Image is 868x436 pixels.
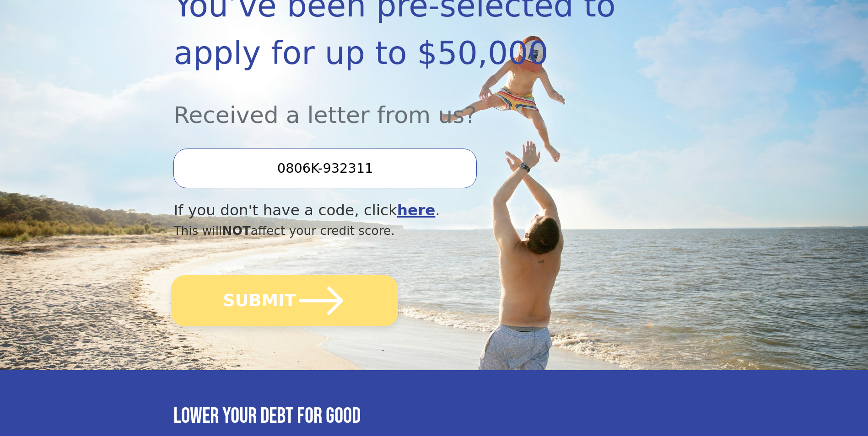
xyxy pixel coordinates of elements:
[173,149,476,188] input: Enter your Offer Code:
[173,222,616,240] div: This will affect your credit score.
[172,275,399,326] button: SUBMIT
[222,223,251,238] span: NOT
[173,77,616,132] div: Received a letter from us?
[173,403,694,430] h3: Lower your debt for good
[397,202,436,219] a: here
[173,199,616,222] div: If you don't have a code, click .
